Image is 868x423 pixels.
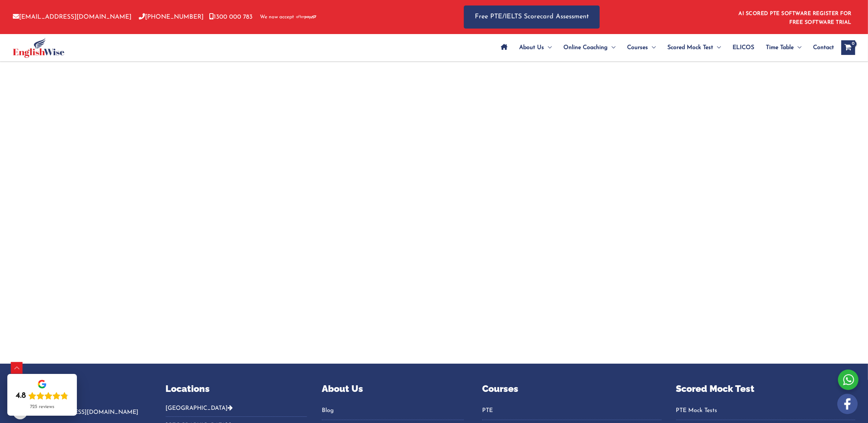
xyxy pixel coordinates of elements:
a: PTE [482,405,661,417]
aside: Header Widget 1 [734,5,855,29]
span: Menu Toggle [794,35,801,60]
span: Scored Mock Test [667,35,713,60]
p: Courses [482,382,661,396]
p: Scored Mock Test [676,382,855,396]
span: Courses [627,35,648,60]
p: Contact Us [13,382,147,396]
button: [GEOGRAPHIC_DATA] [165,405,308,417]
p: Locations [165,382,308,396]
a: ELICOS [727,35,760,60]
a: PTE Mock Tests [676,405,855,417]
div: Rating: 4.8 out of 5 [16,391,68,401]
img: Afterpay-Logo [296,15,316,19]
a: About UsMenu Toggle [513,35,558,60]
span: Contact [813,35,834,60]
span: ELICOS [733,35,754,60]
a: Free PTE/IELTS Scorecard Assessment [464,5,600,29]
div: 725 reviews [30,404,54,410]
a: [EMAIL_ADDRESS][DOMAIN_NAME] [33,409,138,415]
a: Blog [322,405,464,417]
span: Online Coaching [563,35,608,60]
span: About Us [519,35,544,60]
img: white-facebook.png [837,394,858,414]
a: CoursesMenu Toggle [621,35,662,60]
nav: Site Navigation: Main Menu [495,35,834,60]
a: [PHONE_NUMBER] [139,14,204,20]
a: Contact [807,35,834,60]
a: Online CoachingMenu Toggle [558,35,621,60]
a: Scored Mock TestMenu Toggle [662,35,727,60]
a: [EMAIL_ADDRESS][DOMAIN_NAME] [13,14,131,20]
span: Menu Toggle [544,35,552,60]
p: About Us [322,382,464,396]
a: View Shopping Cart, empty [841,40,855,55]
a: 1300 000 783 [209,14,253,20]
span: Time Table [766,35,794,60]
a: Time TableMenu Toggle [760,35,807,60]
a: AI SCORED PTE SOFTWARE REGISTER FOR FREE SOFTWARE TRIAL [739,11,852,25]
span: We now accept [260,14,294,21]
img: cropped-ew-logo [13,38,64,58]
nav: Menu [482,405,661,420]
span: Menu Toggle [713,35,721,60]
span: Menu Toggle [608,35,615,60]
span: Menu Toggle [648,35,656,60]
div: 4.8 [16,391,26,401]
